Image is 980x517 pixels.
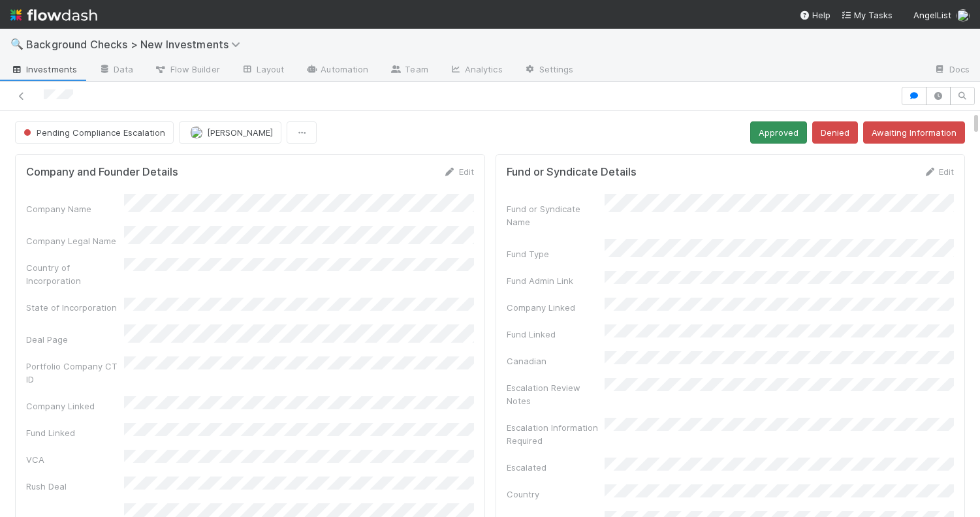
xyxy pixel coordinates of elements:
div: State of Incorporation [26,301,124,314]
img: avatar_c545aa83-7101-4841-8775-afeaaa9cc762.png [190,126,203,139]
a: Docs [923,60,980,81]
span: AngelList [913,10,951,20]
span: Investments [10,63,77,76]
img: logo-inverted-e16ddd16eac7371096b0.svg [10,4,97,26]
div: Fund Linked [507,328,605,341]
div: Company Linked [26,399,124,413]
span: My Tasks [841,10,893,20]
a: Team [379,60,438,81]
button: Awaiting Information [863,121,965,144]
div: Company Legal Name [26,234,124,247]
h5: Company and Founder Details [26,166,178,179]
span: Background Checks > New Investments [26,38,247,51]
div: Fund or Syndicate Name [507,202,605,228]
span: 🔍 [10,39,24,50]
button: Pending Compliance Escalation [15,121,174,144]
img: avatar_c545aa83-7101-4841-8775-afeaaa9cc762.png [956,9,970,22]
a: My Tasks [841,8,893,22]
button: [PERSON_NAME] [179,121,281,144]
button: Denied [812,121,858,144]
span: [PERSON_NAME] [207,127,273,138]
div: Fund Admin Link [507,274,605,287]
a: Analytics [439,60,513,81]
div: Escalated [507,461,605,474]
div: Country [507,488,605,501]
div: Rush Deal [26,480,124,493]
div: Escalation Review Notes [507,381,605,407]
a: Edit [443,166,474,177]
a: Edit [923,166,954,177]
div: Canadian [507,354,605,368]
div: Help [799,8,830,22]
div: VCA [26,453,124,466]
h5: Fund or Syndicate Details [507,166,637,179]
a: Data [87,60,144,81]
div: Company Name [26,202,124,215]
a: Automation [294,60,379,81]
button: Approved [750,121,807,144]
div: Deal Page [26,333,124,346]
div: Fund Linked [26,426,124,439]
a: Settings [513,60,584,81]
div: Company Linked [507,301,605,314]
div: Escalation Information Required [507,421,605,447]
div: Portfolio Company CT ID [26,360,124,386]
span: Pending Compliance Escalation [21,127,165,138]
div: Fund Type [507,247,605,260]
div: Country of Incorporation [26,261,124,287]
span: Flow Builder [155,63,220,76]
a: Layout [230,60,295,81]
a: Flow Builder [144,60,230,81]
